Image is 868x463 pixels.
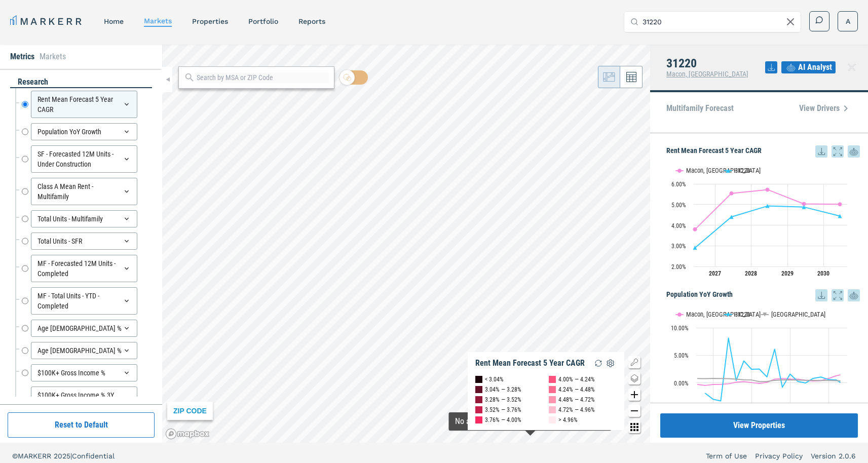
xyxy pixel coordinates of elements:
[475,358,585,368] div: Rent Mean Forecast 5 Year CAGR
[771,311,825,318] text: [GEOGRAPHIC_DATA]
[31,287,137,315] div: MF - Total Units - YTD - Completed
[10,51,34,63] li: Metrics
[31,387,137,414] div: $100K+ Gross Income % 3Y Change
[485,405,521,415] div: 3.52% — 3.76%
[31,210,137,227] div: Total Units - Multifamily
[671,243,686,250] text: 3.00%
[709,270,721,277] text: 2027
[31,145,137,173] div: SF - Forecasted 12M Units - Under Construction
[628,356,640,368] button: Show/Hide Legend Map Button
[745,270,757,277] text: 2028
[730,215,734,219] path: Monday, 14 Jun, 20:00, 4.4. 31220.
[628,372,640,384] button: Change style map button
[10,14,84,28] a: MARKERR
[558,384,595,395] div: 4.24% — 4.48%
[838,214,842,218] path: Friday, 14 Jun, 20:00, 4.44. 31220.
[811,451,856,461] a: Version 2.0.6
[838,202,842,206] path: Friday, 14 Jun, 20:00, 5.01. Macon, GA.
[12,452,18,460] span: ©
[666,145,860,158] h5: Rent Mean Forecast 5 Year CAGR
[558,415,578,425] div: > 4.96%
[802,205,806,209] path: Thursday, 14 Jun, 20:00, 4.88. 31220.
[592,357,605,369] img: Reload Legend
[666,57,748,70] h4: 31220
[666,158,860,284] div: Rent Mean Forecast 5 Year CAGR. Highcharts interactive chart.
[676,167,714,174] button: Show Macon, GA
[666,301,852,428] svg: Interactive chart
[838,11,858,31] button: A
[197,72,329,83] input: Search by MSA or ZIP Code
[455,416,606,427] div: Map Tooltip Content
[248,17,278,25] a: Portfolio
[605,357,617,369] img: Settings
[846,16,850,26] span: A
[781,270,794,277] text: 2029
[31,255,137,282] div: MF - Forecasted 12M Units - Completed
[735,311,750,318] text: 31220
[798,61,832,73] span: AI Analyst
[666,289,860,301] h5: Population YoY Growth
[628,389,640,401] button: Zoom in map button
[781,61,836,73] button: AI Analyst
[671,263,686,271] text: 2.00%
[558,374,595,384] div: 4.00% — 4.24%
[674,352,689,359] text: 5.00%
[693,204,842,250] g: 31220, line 2 of 2 with 5 data points.
[72,452,115,460] span: Confidential
[31,342,137,359] div: Age [DEMOGRAPHIC_DATA] %
[31,320,137,337] div: Age [DEMOGRAPHIC_DATA] %
[165,428,210,440] a: Mapbox logo
[693,227,697,231] path: Sunday, 14 Jun, 20:00, 3.8. Macon, GA.
[693,187,842,231] g: Macon, GA, line 1 of 2 with 5 data points.
[725,167,751,174] button: Show 31220
[766,187,770,191] path: Wednesday, 14 Jun, 20:00, 5.72. Macon, GA.
[558,405,595,415] div: 4.72% — 4.96%
[674,380,689,387] text: 0.00%
[485,395,521,405] div: 3.28% — 3.52%
[660,413,858,438] button: View Properties
[666,70,748,78] span: Macon, [GEOGRAPHIC_DATA]
[485,415,521,425] div: 3.76% — 4.00%
[192,17,228,25] a: properties
[485,384,521,395] div: 3.04% — 3.28%
[755,451,803,461] a: Privacy Policy
[31,178,137,205] div: Class A Mean Rent - Multifamily
[643,12,795,32] input: Search by MSA, ZIP, Property Name, or Address
[104,17,124,25] a: home
[31,233,137,250] div: Total Units - SFR
[671,325,689,332] text: 10.00%
[686,311,761,318] text: Macon, [GEOGRAPHIC_DATA]
[766,204,770,208] path: Wednesday, 14 Jun, 20:00, 4.93. 31220.
[558,395,595,405] div: 4.48% — 4.72%
[817,270,829,277] text: 2030
[628,405,640,417] button: Zoom out map button
[40,51,66,63] li: Markets
[31,364,137,381] div: $100K+ Gross Income %
[671,202,686,209] text: 5.00%
[31,91,137,118] div: Rent Mean Forecast 5 Year CAGR
[31,123,137,140] div: Population YoY Growth
[144,17,172,25] a: markets
[167,402,213,420] div: ZIP CODE
[730,191,734,196] path: Monday, 14 Jun, 20:00, 5.54. Macon, GA.
[54,452,72,460] span: 2025 |
[686,167,761,174] text: Macon, [GEOGRAPHIC_DATA]
[18,452,54,460] span: MARKERR
[10,76,152,88] div: research
[666,301,860,428] div: Population YoY Growth. Highcharts interactive chart.
[628,421,640,433] button: Other options map button
[671,222,686,229] text: 4.00%
[666,104,734,112] p: Multifamily Forecast
[671,181,686,188] text: 6.00%
[693,246,697,250] path: Sunday, 14 Jun, 20:00, 2.91. 31220.
[485,374,504,384] div: < 3.04%
[706,451,747,461] a: Term of Use
[298,17,325,25] a: reports
[162,45,650,443] canvas: Map
[666,158,852,284] svg: Interactive chart
[8,412,155,438] button: Reset to Default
